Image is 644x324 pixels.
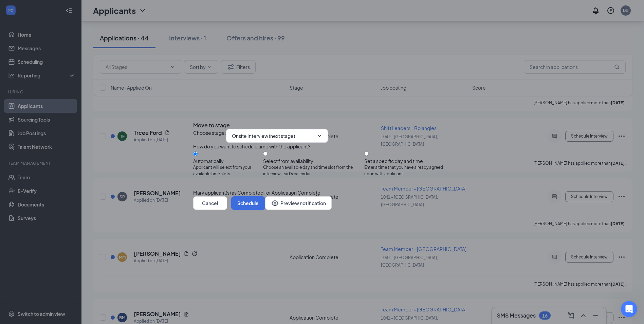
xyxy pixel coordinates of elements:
[193,196,227,210] button: Cancel
[271,199,279,207] svg: Eye
[193,189,320,196] span: Mark applicant(s) as Completed for Application Complete
[621,301,637,317] iframe: Intercom live chat
[263,158,364,164] div: Select from availability
[364,158,451,164] div: Set a specific day and time
[193,129,226,143] span: Choose stage :
[193,158,263,164] div: Automatically
[317,133,322,139] svg: ChevronDown
[231,196,265,210] button: Schedule
[193,122,230,129] h3: Move to stage
[265,196,332,210] button: Preview notificationEye
[193,164,263,177] span: Applicant will select from your available time slots
[263,164,364,177] span: Choose an available day and time slot from the interview lead’s calendar
[193,143,451,150] div: How do you want to schedule time with the applicant?
[364,164,451,177] span: Enter a time that you have already agreed upon with applicant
